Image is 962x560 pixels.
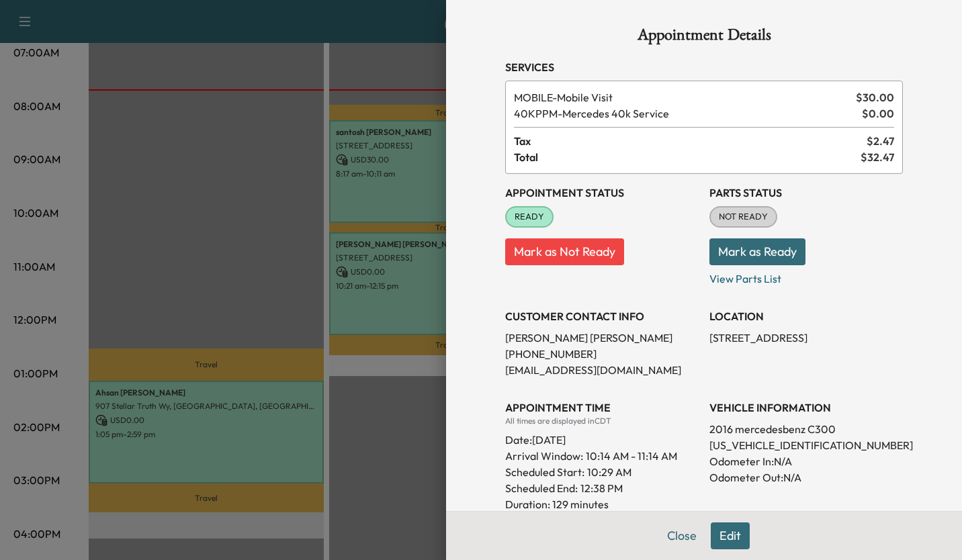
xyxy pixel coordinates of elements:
[709,453,903,469] p: Odometer In: N/A
[505,426,699,448] div: Date: [DATE]
[587,464,631,480] p: 10:29 AM
[505,464,584,480] p: Scheduled Start:
[505,330,699,346] p: [PERSON_NAME] [PERSON_NAME]
[505,480,578,496] p: Scheduled End:
[856,89,894,105] span: $ 30.00
[861,149,894,165] span: $ 32.47
[709,437,903,453] p: [US_VEHICLE_IDENTIFICATION_NUMBER]
[505,346,699,362] p: [PHONE_NUMBER]
[514,89,850,105] span: Mobile Visit
[505,416,699,426] div: All times are displayed in CDT
[507,210,552,224] span: READY
[709,421,903,437] p: 2016 mercedesbenz C300
[709,238,805,265] button: Mark as Ready
[505,185,699,201] h3: Appointment Status
[658,522,705,549] button: Close
[709,469,903,485] p: Odometer Out: N/A
[709,400,903,416] h3: VEHICLE INFORMATION
[709,330,903,346] p: [STREET_ADDRESS]
[505,496,699,512] p: Duration: 129 minutes
[862,105,894,122] span: $ 0.00
[505,362,699,378] p: [EMAIL_ADDRESS][DOMAIN_NAME]
[711,210,776,224] span: NOT READY
[505,238,624,265] button: Mark as Not Ready
[514,133,867,149] span: Tax
[709,265,903,287] p: View Parts List
[709,308,903,324] h3: LOCATION
[505,27,903,48] h1: Appointment Details
[580,480,623,496] p: 12:38 PM
[586,448,677,464] span: 10:14 AM - 11:14 AM
[505,59,903,75] h3: Services
[709,185,903,201] h3: Parts Status
[505,448,699,464] p: Arrival Window:
[505,308,699,324] h3: CUSTOMER CONTACT INFO
[505,400,699,416] h3: APPOINTMENT TIME
[514,105,857,122] span: Mercedes 40k Service
[514,149,861,165] span: Total
[711,522,750,549] button: Edit
[867,133,894,149] span: $ 2.47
